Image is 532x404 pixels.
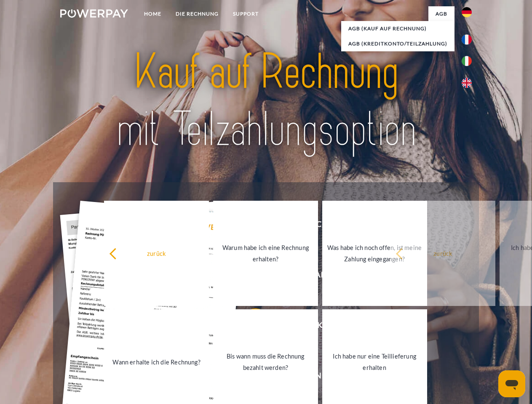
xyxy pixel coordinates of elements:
[341,36,454,51] a: AGB (Kreditkonto/Teilzahlung)
[462,7,472,17] img: de
[428,6,454,21] a: agb
[498,370,525,397] iframe: Schaltfläche zum Öffnen des Messaging-Fensters
[109,356,204,367] div: Wann erhalte ich die Rechnung?
[396,247,490,259] div: zurück
[462,78,472,88] img: en
[168,6,226,21] a: DIE RECHNUNG
[60,9,128,18] img: logo-powerpay-white.svg
[341,21,454,36] a: AGB (Kauf auf Rechnung)
[327,351,422,373] div: Ich habe nur eine Teillieferung erhalten
[218,242,313,265] div: Warum habe ich eine Rechnung erhalten?
[109,247,204,259] div: zurück
[218,351,313,373] div: Bis wann muss die Rechnung bezahlt werden?
[462,56,472,66] img: it
[226,6,266,21] a: SUPPORT
[80,40,452,161] img: title-powerpay_de.svg
[462,35,472,45] img: fr
[322,201,427,306] a: Was habe ich noch offen, ist meine Zahlung eingegangen?
[327,242,422,265] div: Was habe ich noch offen, ist meine Zahlung eingegangen?
[137,6,168,21] a: Home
